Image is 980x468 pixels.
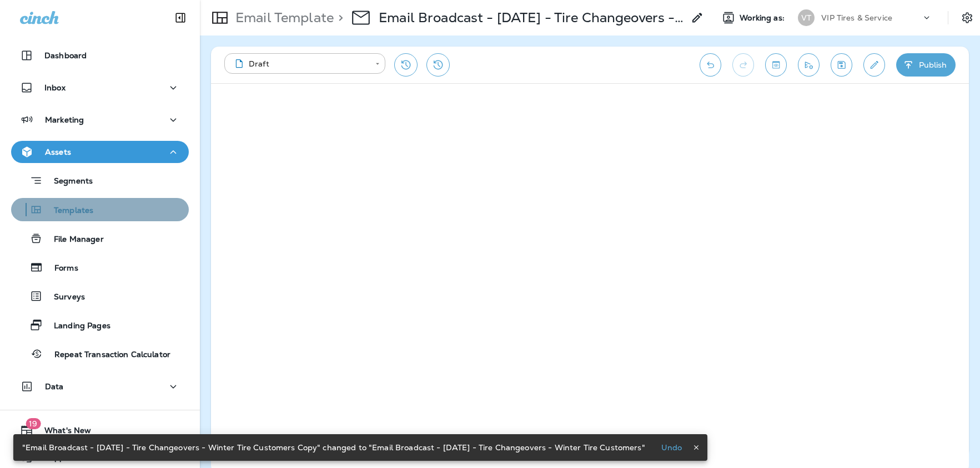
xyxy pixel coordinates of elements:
[45,115,84,124] p: Marketing
[44,51,87,60] p: Dashboard
[11,109,189,131] button: Marketing
[379,9,684,26] div: Email Broadcast - October 8 2025 - Tire Changeovers - Winter Tire Customers
[11,342,189,365] button: Repeat Transaction Calculator
[11,227,189,250] button: File Manager
[43,235,104,245] p: File Manager
[661,443,682,452] p: Undo
[700,53,721,77] button: Undo
[45,147,71,156] p: Assets
[26,418,41,429] span: 19
[43,321,110,332] p: Landing Pages
[43,292,85,303] p: Surveys
[821,13,892,22] p: VIP Tires & Service
[11,141,189,163] button: Assets
[11,375,189,398] button: Data
[45,382,64,391] p: Data
[43,206,93,216] p: Templates
[43,176,93,187] p: Segments
[165,7,196,29] button: Collapse Sidebar
[426,53,450,77] button: View Changelog
[43,350,170,360] p: Repeat Transaction Calculator
[11,284,189,308] button: Surveys
[334,9,343,26] p: >
[232,58,368,69] div: Draft
[11,44,189,67] button: Dashboard
[394,53,418,77] button: Restore from previous version
[896,53,956,77] button: Publish
[798,53,820,77] button: Send test email
[957,8,977,28] button: Settings
[11,77,189,99] button: Inbox
[11,256,189,279] button: Forms
[740,13,787,23] span: Working as:
[231,9,334,26] p: Email Template
[11,446,189,468] button: Support
[33,426,91,439] span: What's New
[22,438,645,457] div: "Email Broadcast - [DATE] - Tire Changeovers - Winter Tire Customers Copy" changed to "Email Broa...
[765,53,787,77] button: Toggle preview
[11,313,189,337] button: Landing Pages
[798,9,815,26] div: VT
[11,419,189,441] button: 19What's New
[379,9,684,26] p: Email Broadcast - [DATE] - Tire Changeovers - Winter Tire Customers
[43,263,78,274] p: Forms
[11,198,189,221] button: Templates
[863,53,885,77] button: Edit details
[831,53,852,77] button: Save
[44,83,66,92] p: Inbox
[654,441,690,454] button: Undo
[11,169,189,192] button: Segments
